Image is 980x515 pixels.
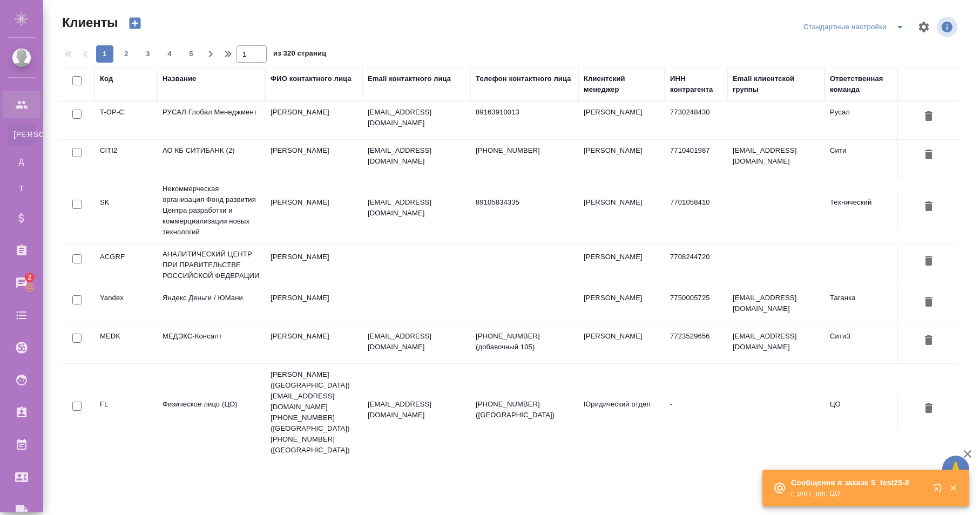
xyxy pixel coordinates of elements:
[801,18,911,36] div: split button
[8,124,35,145] a: [PERSON_NAME]
[578,394,665,431] td: Юридический отдел
[927,477,952,503] button: Открыть в новой вкладке
[3,269,40,296] a: 2
[665,246,727,284] td: 7708244720
[727,140,824,178] td: [EMAIL_ADDRESS][DOMAIN_NAME]
[94,101,157,139] td: T-OP-C
[265,364,362,461] td: [PERSON_NAME] ([GEOGRAPHIC_DATA]) [EMAIL_ADDRESS][DOMAIN_NAME] [PHONE_NUMBER] ([GEOGRAPHIC_DATA])...
[271,73,352,84] div: ФИО контактного лица
[368,145,465,167] p: [EMAIL_ADDRESS][DOMAIN_NAME]
[157,178,265,243] td: Некоммерческая организация Фонд развития Центра разработки и коммерциализации новых технологий
[94,394,157,431] td: FL
[265,287,362,325] td: [PERSON_NAME]
[118,49,135,59] span: 2
[476,197,573,208] p: 89105834335
[942,456,969,483] button: 🙏
[824,326,911,363] td: Сити3
[584,73,659,95] div: Клиентский менеджер
[368,107,465,128] p: [EMAIL_ADDRESS][DOMAIN_NAME]
[665,326,727,363] td: 7723529656
[578,101,665,139] td: [PERSON_NAME]
[94,192,157,229] td: SK
[665,192,727,229] td: 7701058410
[13,183,30,194] span: Т
[920,107,938,127] button: Удалить
[670,73,722,95] div: ИНН контрагента
[665,101,727,139] td: 7730248430
[368,399,465,421] p: [EMAIL_ADDRESS][DOMAIN_NAME]
[13,156,30,167] span: Д
[665,287,727,325] td: 7750005725
[94,326,157,363] td: MEDK
[161,45,178,63] button: 4
[578,192,665,229] td: [PERSON_NAME]
[920,252,938,272] button: Удалить
[8,151,35,172] a: Д
[157,326,265,363] td: МЕДЭКС-Консалт
[920,293,938,313] button: Удалить
[265,101,362,139] td: [PERSON_NAME]
[824,192,911,229] td: Технический
[830,73,905,95] div: Ответственная команда
[368,331,465,353] p: [EMAIL_ADDRESS][DOMAIN_NAME]
[265,246,362,284] td: [PERSON_NAME]
[183,45,200,63] button: 5
[727,287,824,325] td: [EMAIL_ADDRESS][DOMAIN_NAME]
[947,458,965,480] span: 🙏
[791,477,926,488] p: Сообщения в заказе S_test25-8
[157,140,265,178] td: АО КБ СИТИБАНК (2)
[368,73,451,84] div: Email контактного лица
[21,272,38,283] span: 2
[13,129,30,140] span: [PERSON_NAME]
[265,192,362,229] td: [PERSON_NAME]
[273,47,326,63] span: из 320 страниц
[476,399,573,421] p: [PHONE_NUMBER] ([GEOGRAPHIC_DATA])
[911,14,937,40] span: Настроить таблицу
[665,140,727,178] td: 7710401987
[94,140,157,178] td: CITI2
[94,246,157,284] td: ACGRF
[476,331,573,353] p: [PHONE_NUMBER] (добавочный 105)
[157,101,265,139] td: РУСАЛ Глобал Менеджмент
[578,287,665,325] td: [PERSON_NAME]
[122,14,148,32] button: Создать
[183,49,200,59] span: 5
[824,394,911,431] td: ЦО
[578,326,665,363] td: [PERSON_NAME]
[8,178,35,199] a: Т
[368,197,465,219] p: [EMAIL_ADDRESS][DOMAIN_NAME]
[100,73,113,84] div: Код
[59,14,118,31] span: Клиенты
[157,394,265,431] td: Физическое лицо (ЦО)
[163,73,196,84] div: Название
[824,140,911,178] td: Сити
[733,73,819,95] div: Email клиентской группы
[727,326,824,363] td: [EMAIL_ADDRESS][DOMAIN_NAME]
[161,49,178,59] span: 4
[139,49,157,59] span: 3
[118,45,135,63] button: 2
[265,140,362,178] td: [PERSON_NAME]
[476,73,571,84] div: Телефон контактного лица
[942,483,964,493] button: Закрыть
[476,145,573,156] p: [PHONE_NUMBER]
[157,287,265,325] td: Яндекс Деньги / ЮМани
[824,287,911,325] td: Таганка
[937,17,959,37] span: Посмотреть информацию
[920,331,938,351] button: Удалить
[920,197,938,217] button: Удалить
[476,107,573,118] p: 89163910013
[920,399,938,419] button: Удалить
[665,394,727,431] td: -
[157,243,265,287] td: АНАЛИТИЧЕСКИЙ ЦЕНТР ПРИ ПРАВИТЕЛЬСТВЕ РОССИЙСКОЙ ФЕДЕРАЦИИ
[139,45,157,63] button: 3
[791,488,926,499] p: r_pm r_pm: ЦО
[578,140,665,178] td: [PERSON_NAME]
[824,101,911,139] td: Русал
[265,326,362,363] td: [PERSON_NAME]
[94,287,157,325] td: Yandex
[920,145,938,165] button: Удалить
[578,246,665,284] td: [PERSON_NAME]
